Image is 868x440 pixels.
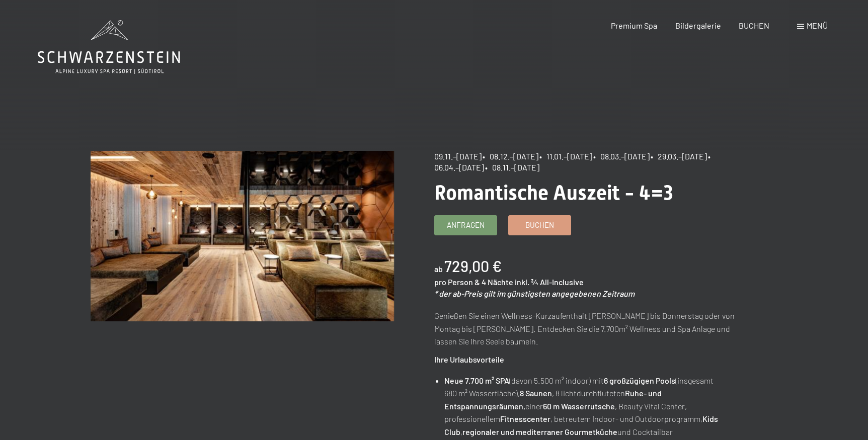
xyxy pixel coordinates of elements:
a: BUCHEN [739,21,769,30]
strong: 60 m Wasserrutsche [543,401,615,411]
span: • 08.12.–[DATE] [483,151,538,161]
a: Premium Spa [611,21,657,30]
strong: regionaler und mediterraner Gourmetküche [462,427,617,436]
span: Buchen [525,220,554,230]
strong: 6 großzügigen Pools [604,376,675,385]
span: Menü [807,21,828,30]
span: • 11.01.–[DATE] [539,151,592,161]
strong: Kids Club [444,414,718,436]
strong: Ruhe- und Entspannungsräumen, [444,388,662,411]
strong: Fitnesscenter [500,414,550,423]
em: * der ab-Preis gilt im günstigsten angegebenen Zeitraum [434,289,635,298]
span: ab [434,264,443,274]
a: Buchen [509,216,571,235]
li: (davon 5.500 m² indoor) mit (insgesamt 680 m² Wasserfläche), , 8 lichtdurchfluteten einer , Beaut... [444,374,737,438]
p: Genießen Sie einen Wellness-Kurzaufenthalt [PERSON_NAME] bis Donnerstag oder von Montag bis [PERS... [434,309,738,348]
span: • 08.03.–[DATE] [593,151,650,161]
span: 4 Nächte [482,277,513,287]
span: inkl. ¾ All-Inclusive [515,277,584,287]
span: Romantische Auszeit - 4=3 [434,181,673,205]
strong: Ihre Urlaubsvorteile [434,355,504,364]
span: • 08.11.–[DATE] [485,162,539,172]
b: 729,00 € [444,257,502,275]
a: Bildergalerie [675,21,721,30]
span: Anfragen [447,220,485,230]
a: Anfragen [435,216,497,235]
span: 09.11.–[DATE] [434,151,482,161]
strong: 8 Saunen [520,388,552,398]
span: pro Person & [434,277,480,287]
span: • 29.03.–[DATE] [651,151,707,161]
img: Romantische Auszeit - 4=3 [91,151,394,321]
strong: Neue 7.700 m² SPA [444,376,509,385]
